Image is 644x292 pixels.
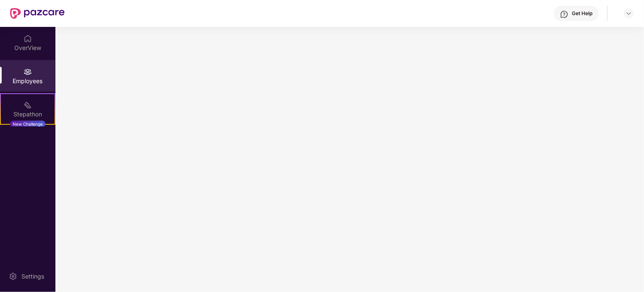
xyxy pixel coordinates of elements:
[24,68,32,76] img: svg+xml;base64,PHN2ZyBpZD0iRW1wbG95ZWVzIiB4bWxucz0iaHR0cDovL3d3dy53My5vcmcvMjAwMC9zdmciIHdpZHRoPS...
[9,272,17,281] img: svg+xml;base64,PHN2ZyBpZD0iU2V0dGluZy0yMHgyMCIgeG1sbnM9Imh0dHA6Ly93d3cudzMub3JnLzIwMDAvc3ZnIiB3aW...
[560,10,568,18] img: svg+xml;base64,PHN2ZyBpZD0iSGVscC0zMngzMiIgeG1sbnM9Imh0dHA6Ly93d3cudzMub3JnLzIwMDAvc3ZnIiB3aWR0aD...
[10,8,65,19] img: New Pazcare Logo
[1,110,55,118] div: Stepathon
[626,10,632,17] img: svg+xml;base64,PHN2ZyBpZD0iRHJvcGRvd24tMzJ4MzIiIHhtbG5zPSJodHRwOi8vd3d3LnczLm9yZy8yMDAwL3N2ZyIgd2...
[24,34,32,43] img: svg+xml;base64,PHN2ZyBpZD0iSG9tZSIgeG1sbnM9Imh0dHA6Ly93d3cudzMub3JnLzIwMDAvc3ZnIiB3aWR0aD0iMjAiIG...
[572,10,592,17] div: Get Help
[10,121,45,127] div: New Challenge
[19,272,47,281] div: Settings
[24,101,32,109] img: svg+xml;base64,PHN2ZyB4bWxucz0iaHR0cDovL3d3dy53My5vcmcvMjAwMC9zdmciIHdpZHRoPSIyMSIgaGVpZ2h0PSIyMC...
